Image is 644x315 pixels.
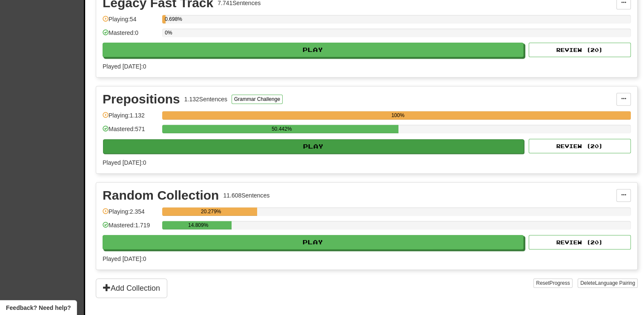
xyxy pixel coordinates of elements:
span: Played [DATE]: 0 [103,63,146,70]
div: Playing: 2.354 [103,207,158,221]
div: 50.442% [165,125,398,133]
div: Prepositions [103,93,180,106]
button: DeleteLanguage Pairing [578,278,638,288]
div: Mastered: 571 [103,125,158,139]
button: Review (20) [529,235,631,249]
div: 1.132 Sentences [184,95,227,103]
div: Random Collection [103,189,219,202]
div: 14.809% [165,221,232,229]
div: 100% [165,111,631,120]
div: Playing: 54 [103,15,158,29]
div: 0.698% [165,15,165,23]
div: Mastered: 1.719 [103,221,158,235]
button: Play [103,43,524,57]
div: Playing: 1.132 [103,111,158,125]
button: Play [103,235,524,249]
div: 11.608 Sentences [223,191,269,200]
button: Review (20) [529,139,631,153]
span: Language Pairing [595,280,635,286]
span: Played [DATE]: 0 [103,255,146,262]
span: Played [DATE]: 0 [103,159,146,166]
button: Add Collection [96,278,167,298]
span: Open feedback widget [6,304,71,312]
span: Progress [550,280,570,286]
div: Mastered: 0 [103,29,158,43]
button: ResetProgress [533,278,572,288]
button: Review (20) [529,43,631,57]
button: Grammar Challenge [232,94,283,104]
div: 20.279% [165,207,257,216]
button: Play [103,139,524,154]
